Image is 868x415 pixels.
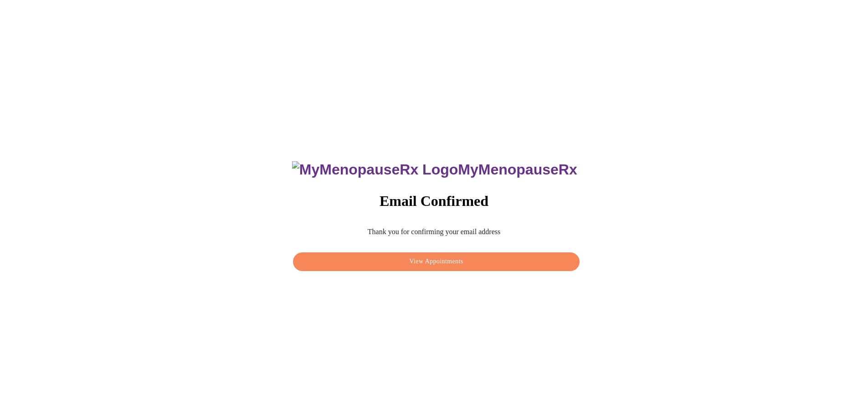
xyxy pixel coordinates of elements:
p: Thank you for confirming your email address [291,228,577,236]
img: MyMenopauseRx Logo [292,161,458,178]
h3: Email Confirmed [291,193,577,210]
h3: MyMenopauseRx [292,161,577,178]
span: View Appointments [303,256,569,267]
a: View Appointments [291,255,581,262]
button: View Appointments [293,252,579,271]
